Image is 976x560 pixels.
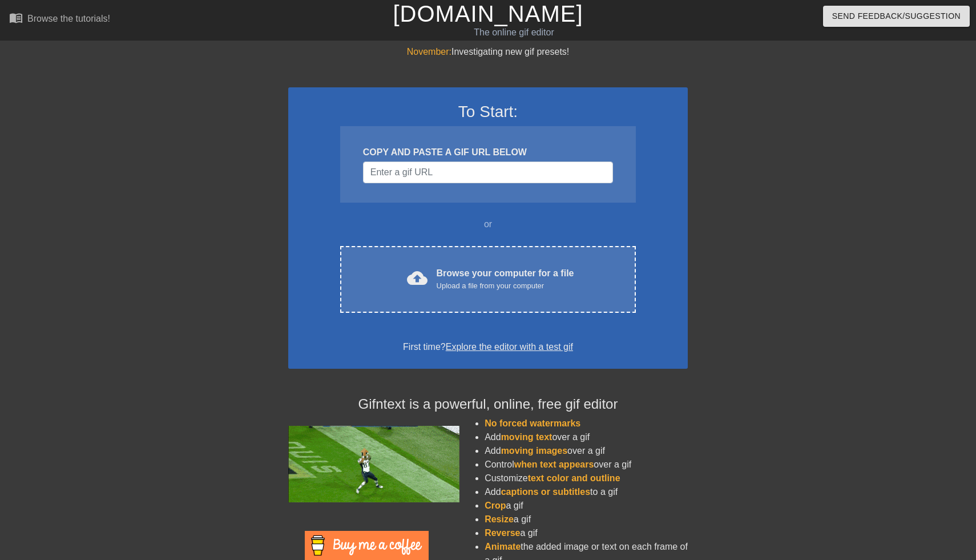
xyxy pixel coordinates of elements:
[331,26,697,39] div: The online gif editor
[437,267,574,292] div: Browse your computer for a file
[363,162,613,183] input: Username
[485,485,688,499] li: Add to a gif
[303,340,673,354] div: First time?
[446,342,573,352] a: Explore the editor with a test gif
[485,472,688,485] li: Customize
[528,473,620,483] span: text color and outline
[485,526,688,540] li: a gif
[514,460,594,469] span: when text appears
[318,217,658,231] div: or
[485,513,688,526] li: a gif
[9,11,23,25] span: menu_book
[485,528,520,538] span: Reverse
[407,47,451,57] span: November:
[27,14,110,23] div: Browse the tutorials!
[501,446,567,456] span: moving images
[407,268,427,288] span: cloud_upload
[9,11,110,29] a: Browse the tutorials!
[288,426,459,502] img: football_small.gif
[485,499,688,513] li: a gif
[485,542,521,551] span: Animate
[823,6,970,27] button: Send Feedback/Suggestion
[363,146,613,159] div: COPY AND PASTE A GIF URL BELOW
[305,531,429,560] img: Buy Me A Coffee
[288,45,688,59] div: Investigating new gif presets!
[501,432,552,442] span: moving text
[485,444,688,458] li: Add over a gif
[485,458,688,472] li: Control over a gif
[288,396,688,413] h4: Gifntext is a powerful, online, free gif editor
[485,501,506,510] span: Crop
[485,514,514,524] span: Resize
[485,418,580,428] span: No forced watermarks
[393,1,583,26] a: [DOMAIN_NAME]
[832,9,961,23] span: Send Feedback/Suggestion
[501,487,590,497] span: captions or subtitles
[437,280,574,292] div: Upload a file from your computer
[485,430,688,444] li: Add over a gif
[303,102,673,122] h3: To Start:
